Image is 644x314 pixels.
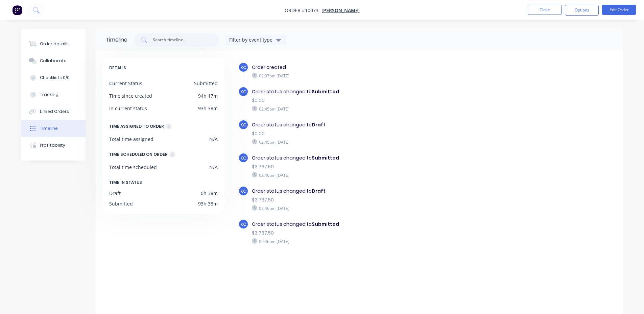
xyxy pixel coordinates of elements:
span: KC [240,64,246,71]
div: $3,737.50 [252,196,486,203]
div: 02:46pm [DATE] [252,172,486,178]
button: Edit Order [602,5,636,15]
span: KC [240,155,246,161]
div: 02:45pm [DATE] [252,139,486,145]
b: Submitted [312,221,339,227]
div: $0.00 [252,130,486,137]
div: Linked Orders [40,108,69,115]
div: 0h 38m [201,190,218,197]
span: KC [240,188,246,194]
div: Tracking [40,92,58,98]
button: Filter by event type [225,35,286,45]
b: Draft [312,121,326,128]
b: Submitted [312,154,339,161]
button: Order details [21,35,86,52]
button: Profitability [21,137,86,154]
div: $0.00 [252,97,486,104]
div: Filter by event type [229,36,275,43]
div: TIME SCHEDULED ON ORDER [109,151,168,158]
div: 02:07pm [DATE] [252,73,486,79]
span: KC [240,122,246,128]
div: Collaborate [40,58,67,64]
div: TIME ASSIGNED TO ORDER [109,123,164,130]
button: Options [565,5,599,16]
div: Order created [252,64,486,71]
div: 02:45pm [DATE] [252,106,486,112]
div: Timeline [40,125,58,131]
b: Draft [312,188,326,194]
img: Factory [12,5,22,15]
div: 93h 38m [198,200,218,207]
div: 94h 17m [198,92,218,99]
div: Checklists 0/0 [40,75,70,81]
button: Close [528,5,562,15]
div: Total time scheduled [109,164,157,171]
div: Order status changed to [252,121,486,128]
button: Tracking [21,86,86,103]
div: Submitted [194,80,218,87]
span: TIME IN STATUS [109,179,142,186]
div: 93h 38m [198,105,218,112]
div: Timeline [106,36,127,44]
div: In current status [109,105,147,112]
button: Checklists 0/0 [21,69,86,86]
div: Submitted [109,200,133,207]
div: Draft [109,190,121,197]
div: $3,737.50 [252,163,486,170]
button: Collaborate [21,52,86,69]
span: KC [240,89,246,95]
span: DETAILS [109,64,126,72]
div: $3,737.50 [252,230,486,237]
div: Profitability [40,142,65,148]
span: KC [240,221,246,227]
div: N/A [209,164,218,171]
div: Order status changed to [252,188,486,195]
div: Order status changed to [252,221,486,228]
span: Order #10073 - [285,7,321,14]
div: 02:46pm [DATE] [252,205,486,211]
a: [PERSON_NAME] [321,7,360,14]
input: Search timeline... [152,37,208,43]
div: Order status changed to [252,154,486,162]
div: N/A [209,136,218,143]
div: Total time assigned [109,136,153,143]
div: 02:46pm [DATE] [252,238,486,244]
div: Current Status [109,80,142,87]
b: Submitted [312,88,339,95]
div: Time since created [109,92,152,99]
button: Linked Orders [21,103,86,120]
div: Order details [40,41,69,47]
button: Timeline [21,120,86,137]
div: Order status changed to [252,88,486,95]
